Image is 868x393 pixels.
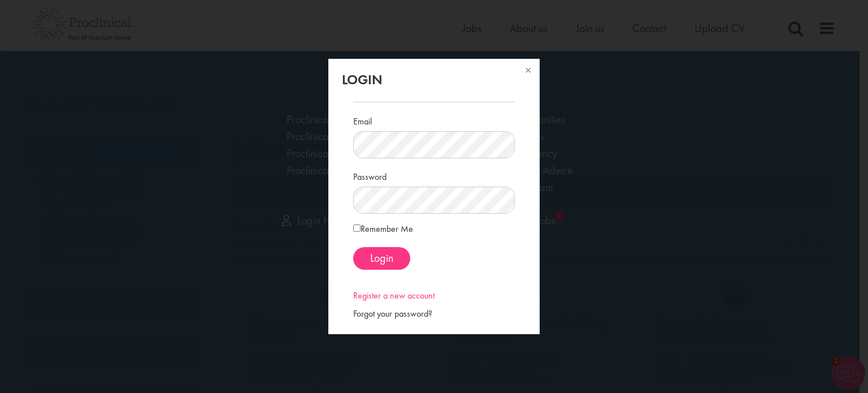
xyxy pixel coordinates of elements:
label: Password [353,167,387,184]
span: Login [370,251,393,265]
input: Remember Me [353,224,361,232]
label: Email [353,111,372,128]
button: Login [353,247,410,270]
div: Forgot your password? [353,308,514,321]
h2: Login [342,72,526,87]
a: Register a new account [353,290,435,301]
label: Remember Me [353,222,413,236]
